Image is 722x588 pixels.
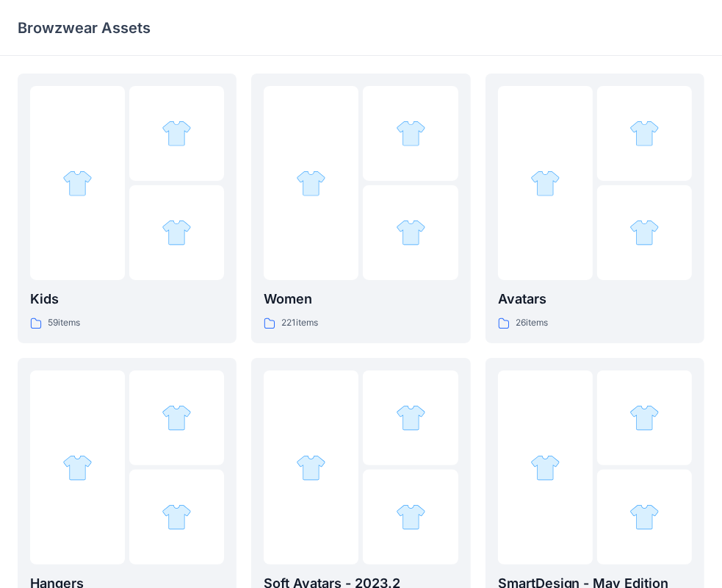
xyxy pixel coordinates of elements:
[62,453,93,483] img: folder 1
[516,315,548,331] p: 26 items
[30,289,224,309] p: Kids
[162,403,192,433] img: folder 2
[530,168,560,198] img: folder 1
[251,73,470,343] a: folder 1folder 2folder 3Women221items
[396,118,426,148] img: folder 2
[264,289,458,309] p: Women
[162,502,192,532] img: folder 3
[296,168,326,198] img: folder 1
[18,18,151,38] p: Browzwear Assets
[396,502,426,532] img: folder 3
[62,168,93,198] img: folder 1
[629,502,660,532] img: folder 3
[18,73,237,343] a: folder 1folder 2folder 3Kids59items
[396,403,426,433] img: folder 2
[629,118,660,148] img: folder 2
[162,218,192,248] img: folder 3
[162,118,192,148] img: folder 2
[296,453,326,483] img: folder 1
[48,315,80,331] p: 59 items
[629,218,660,248] img: folder 3
[498,289,692,309] p: Avatars
[629,403,660,433] img: folder 2
[281,315,318,331] p: 221 items
[530,453,560,483] img: folder 1
[485,73,704,343] a: folder 1folder 2folder 3Avatars26items
[396,218,426,248] img: folder 3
